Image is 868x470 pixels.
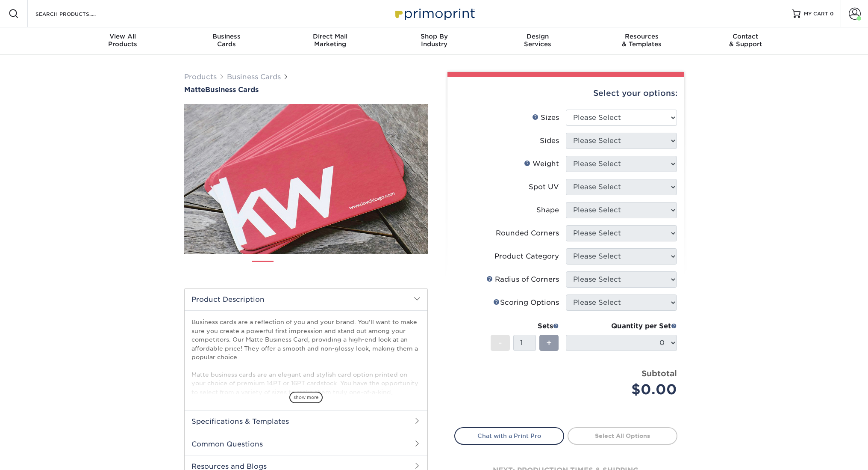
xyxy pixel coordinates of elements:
div: Products [71,33,175,48]
div: Sides [540,136,559,146]
span: Contact [694,33,797,40]
span: Resources [590,33,694,40]
div: & Templates [590,33,694,48]
img: Business Cards 01 [252,258,274,279]
input: SEARCH PRODUCTS..... [35,9,118,19]
a: MatteBusiness Cards [184,86,428,94]
a: Shop ByIndustry [382,27,486,55]
div: $0.00 [572,379,677,400]
div: Spot UV [529,182,559,192]
strong: Subtotal [641,369,677,378]
h2: Common Questions [185,433,427,455]
h2: Specifications & Templates [185,410,427,432]
div: Rounded Corners [496,228,559,238]
a: Contact& Support [694,27,797,55]
div: Marketing [278,33,382,48]
img: Business Cards 03 [309,257,331,279]
div: Cards [174,33,278,48]
span: 0 [830,11,834,17]
div: & Support [694,33,797,48]
span: Design [486,33,590,40]
a: Direct MailMarketing [278,27,382,55]
p: Business cards are a reflection of you and your brand. You'll want to make sure you create a powe... [191,318,421,440]
a: Select All Options [568,427,677,444]
div: Sets [491,321,559,331]
h1: Business Cards [184,86,428,94]
div: Product Category [494,251,559,262]
span: MY CART [804,10,828,18]
a: Chat with a Print Pro [454,427,564,444]
div: Sizes [532,113,559,123]
img: Matte 01 [184,57,428,301]
div: Industry [382,33,486,48]
a: Business Cards [227,73,281,81]
span: Matte [184,86,205,94]
div: Shape [536,205,559,215]
a: Products [184,73,217,81]
img: Primoprint [391,4,477,23]
div: Quantity per Set [566,321,677,331]
div: Radius of Corners [486,274,559,285]
span: show more [289,392,323,403]
div: Select your options: [454,77,677,110]
img: Business Cards 04 [338,257,359,279]
a: BusinessCards [174,27,278,55]
span: + [546,336,552,349]
span: Shop By [382,33,486,40]
a: Resources& Templates [590,27,694,55]
div: Scoring Options [493,297,559,308]
a: DesignServices [486,27,590,55]
img: Business Cards 02 [281,257,302,279]
div: Services [486,33,590,48]
span: Business [174,33,278,40]
span: - [498,336,502,349]
h2: Product Description [185,289,427,310]
div: Weight [524,159,559,169]
span: Direct Mail [278,33,382,40]
span: View All [71,33,175,40]
a: View AllProducts [71,27,175,55]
